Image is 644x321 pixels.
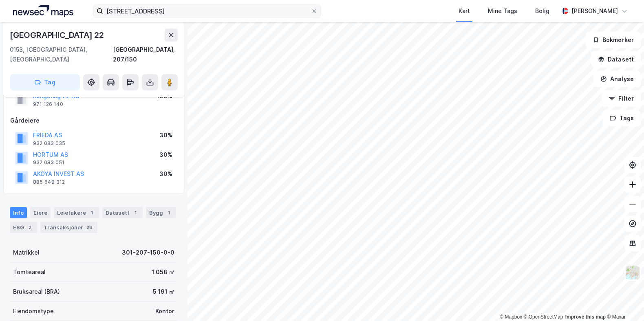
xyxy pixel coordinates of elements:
[88,209,96,217] div: 1
[586,32,641,48] button: Bokmerker
[602,90,641,107] button: Filter
[40,222,97,233] div: Transaksjoner
[131,209,139,217] div: 1
[591,51,641,68] button: Datasett
[593,71,641,87] button: Analyse
[10,74,80,90] button: Tag
[159,130,172,140] div: 30%
[13,248,40,257] div: Matrikkel
[488,6,517,16] div: Mine Tags
[500,314,522,320] a: Mapbox
[535,6,549,16] div: Bolig
[10,29,106,42] div: [GEOGRAPHIC_DATA] 22
[54,207,99,218] div: Leietakere
[159,169,172,179] div: 30%
[565,314,606,320] a: Improve this map
[10,45,113,64] div: 0153, [GEOGRAPHIC_DATA], [GEOGRAPHIC_DATA]
[33,140,65,147] div: 932 083 035
[122,248,174,257] div: 301-207-150-0-0
[10,207,27,218] div: Info
[524,314,563,320] a: OpenStreetMap
[26,223,34,231] div: 2
[459,6,470,16] div: Kart
[159,150,172,160] div: 30%
[155,306,174,316] div: Kontor
[625,265,640,280] img: Z
[165,209,173,217] div: 1
[13,287,60,297] div: Bruksareal (BRA)
[30,207,51,218] div: Eiere
[153,287,174,297] div: 5 191 ㎡
[85,223,94,231] div: 26
[603,282,644,321] div: Kontrollprogram for chat
[10,222,37,233] div: ESG
[13,267,46,277] div: Tomteareal
[152,267,174,277] div: 1 058 ㎡
[571,6,618,16] div: [PERSON_NAME]
[13,306,54,316] div: Eiendomstype
[10,116,177,125] div: Gårdeiere
[603,282,644,321] iframe: Chat Widget
[102,207,143,218] div: Datasett
[103,5,311,17] input: Søk på adresse, matrikkel, gårdeiere, leietakere eller personer
[146,207,176,218] div: Bygg
[33,159,64,166] div: 932 083 051
[113,45,178,64] div: [GEOGRAPHIC_DATA], 207/150
[33,101,63,108] div: 971 126 140
[603,110,641,126] button: Tags
[33,179,65,185] div: 885 648 312
[13,5,73,17] img: logo.a4113a55bc3d86da70a041830d287a7e.svg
